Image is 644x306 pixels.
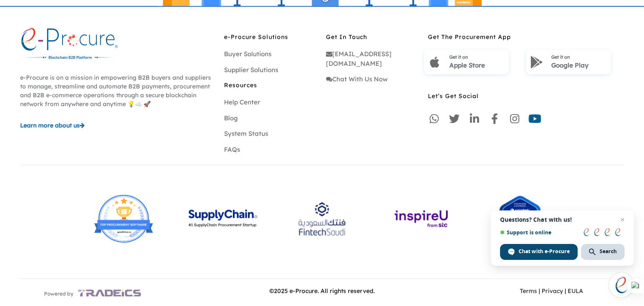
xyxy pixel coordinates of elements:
[224,114,238,122] a: Blog
[500,229,578,236] span: Support is online
[551,52,607,61] p: Get it on
[44,290,73,298] span: Powered by
[609,272,634,298] div: Open chat
[224,33,318,37] div: e-Procure Solutions
[600,248,617,255] span: Search
[479,287,624,296] p: | |
[224,145,240,153] a: FAQs
[224,50,271,58] a: Buyer Solutions
[20,121,216,130] a: Learn more about us
[581,244,625,260] div: Search
[78,285,141,301] img: powered-logo
[449,61,505,70] p: Apple Store
[449,52,505,61] p: Get it on
[520,287,537,295] a: Terms
[20,122,80,129] span: Learn more about us
[224,130,268,137] a: System Status
[618,215,628,225] span: Close chat
[500,244,578,260] div: Chat with e-Procure
[326,75,388,83] a: Chat With Us Now
[224,98,260,106] a: Help Center
[326,50,391,67] a: [EMAIL_ADDRESS][DOMAIN_NAME]
[542,287,563,295] a: Privacy
[428,33,624,37] div: Get The Procurement App
[224,66,278,74] a: Supplier Solutions
[551,61,607,70] p: Google Play
[568,287,583,295] a: EULA
[326,33,420,37] div: Get In Touch
[20,28,118,60] img: logo
[224,81,318,85] div: Resources
[269,287,375,295] span: © 2025 e-Procure. All rights reserved.
[500,216,625,223] span: Questions? Chat with us!
[428,92,624,96] div: Let’s Get Social
[519,248,570,255] span: Chat with e-Procure
[20,73,216,109] p: e-Procure is on a mission in empowering B2B buyers and suppliers to manage, streamline and automa...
